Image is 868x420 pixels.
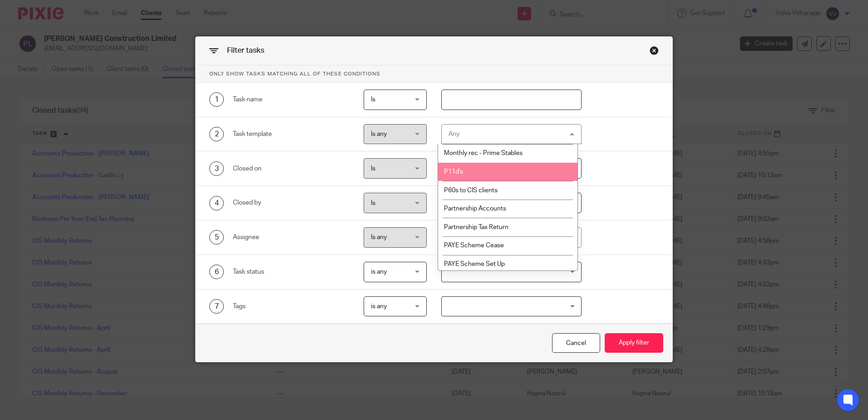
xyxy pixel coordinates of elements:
span: is any [371,269,387,275]
span: Is [371,96,375,103]
span: Is [371,165,375,172]
span: P60s to CIS clients [444,187,498,194]
span: P11d's [444,169,463,175]
div: 2 [209,127,224,141]
div: Close this dialog window [552,333,600,353]
div: Tags [233,302,350,311]
input: Search for option [443,264,576,280]
div: Task template [233,130,350,139]
div: Task status [233,267,350,276]
div: 3 [209,161,224,176]
div: Search for option [441,296,582,317]
span: Partnership Tax Return [444,224,508,230]
span: Is any [371,131,387,137]
span: PAYE Scheme Cease [444,242,504,249]
span: Is [371,200,375,206]
span: Partnership Accounts [444,205,506,212]
span: Is any [371,234,387,240]
div: Assignee [233,233,350,242]
span: PAYE Scheme Set Up [444,261,505,267]
div: Task name [233,95,350,104]
div: 7 [209,299,224,314]
input: Search for option [443,299,576,315]
div: 4 [209,196,224,210]
p: Only show tasks matching all of these conditions [196,65,672,83]
div: 1 [209,92,224,107]
div: Closed by [233,198,350,207]
button: Apply filter [605,333,663,353]
div: Close this dialog window [650,46,659,55]
span: Monthly rec - Prime Stables [444,150,523,156]
div: Any [449,131,459,137]
span: is any [371,303,387,310]
div: Search for option [441,262,582,282]
div: Closed on [233,164,350,173]
div: 6 [209,265,224,279]
div: 5 [209,230,224,245]
span: Filter tasks [227,47,264,54]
